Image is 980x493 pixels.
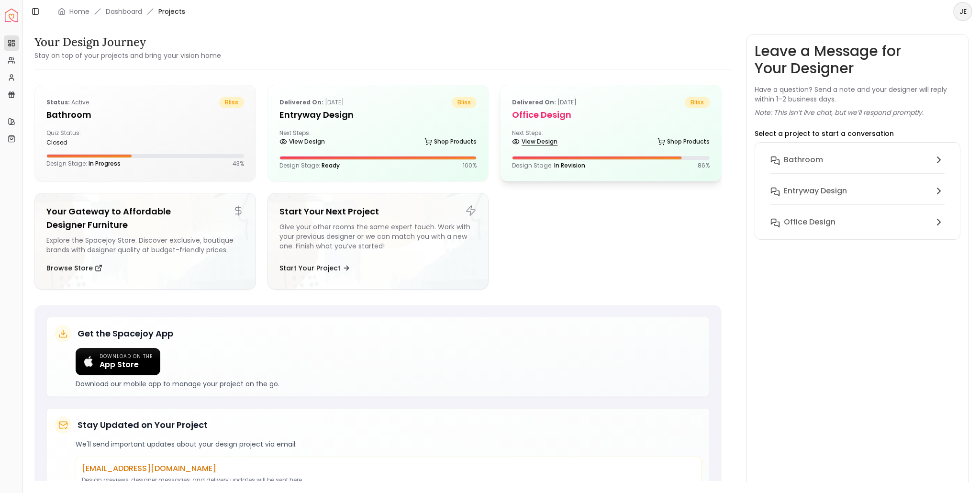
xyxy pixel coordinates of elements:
div: Explore the Spacejoy Store. Discover exclusive, boutique brands with designer quality at budget-f... [46,235,244,255]
small: Stay on top of your projects and bring your vision home [34,51,221,60]
p: Select a project to start a conversation [755,129,894,138]
b: Delivered on: [512,98,556,106]
h3: Leave a Message for Your Designer [755,43,960,77]
img: Spacejoy Logo [5,9,18,22]
button: Start Your Project [279,258,350,278]
a: View Design [512,135,557,148]
b: Delivered on: [279,98,323,106]
a: Start Your Next ProjectGive your other rooms the same expert touch. Work with your previous desig... [267,193,489,290]
p: Download our mobile app to manage your project on the go. [76,379,702,389]
span: bliss [685,97,710,108]
div: Next Steps: [279,129,477,148]
button: entryway design [763,181,952,213]
h5: Your Gateway to Affordable Designer Furniture [46,205,244,232]
a: Download on the App Store [76,348,160,375]
h5: Bathroom [46,108,244,122]
h5: entryway design [279,108,477,122]
span: Ready [322,161,340,169]
p: Have a question? Send a note and your designer will reply within 1–2 business days. [755,85,960,104]
a: Shop Products [657,135,710,148]
span: JE [954,3,971,20]
span: App Store [100,360,153,370]
p: [EMAIL_ADDRESS][DOMAIN_NAME] [82,463,695,474]
a: Home [69,7,89,16]
nav: breadcrumb [58,7,185,16]
a: Spacejoy [5,9,18,22]
span: In Progress [89,159,121,168]
a: View Design [279,135,325,148]
span: Download on the [100,354,153,360]
button: Browse Store [46,258,102,278]
h5: Get the Spacejoy App [78,327,173,340]
b: Status: [46,98,70,106]
p: Design Stage: [46,160,121,168]
h5: Start Your Next Project [279,205,477,218]
h5: Office design [512,108,710,122]
span: Projects [158,7,185,16]
a: Dashboard [106,7,142,16]
h3: Your Design Journey [34,34,221,50]
h6: Office design [784,216,835,228]
h5: Stay Updated on Your Project [78,418,208,432]
span: bliss [219,97,244,108]
p: active [46,97,89,108]
p: Note: This isn’t live chat, but we’ll respond promptly. [755,108,924,117]
a: Shop Products [424,135,477,148]
button: Bathroom [763,150,952,181]
span: In Revision [554,161,585,169]
p: [DATE] [512,97,577,108]
p: Design previews, designer messages, and delivery updates will be sent here [82,476,695,484]
div: Give your other rooms the same expert touch. Work with your previous designer or we can match you... [279,222,477,255]
p: We'll send important updates about your design project via email: [76,439,702,449]
p: Design Stage: [279,162,340,169]
a: Your Gateway to Affordable Designer FurnitureExplore the Spacejoy Store. Discover exclusive, bout... [34,193,256,290]
p: [DATE] [279,97,344,108]
button: JE [953,2,972,21]
button: Office design [763,213,952,232]
span: bliss [452,97,477,108]
div: Quiz Status: [46,129,141,146]
p: 100 % [463,162,477,169]
p: 86 % [698,162,710,169]
h6: entryway design [784,185,847,197]
p: Design Stage: [512,162,585,169]
p: 43 % [233,160,244,168]
h6: Bathroom [784,154,823,166]
div: closed [46,139,141,146]
img: Apple logo [83,356,94,367]
div: Next Steps: [512,129,710,148]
